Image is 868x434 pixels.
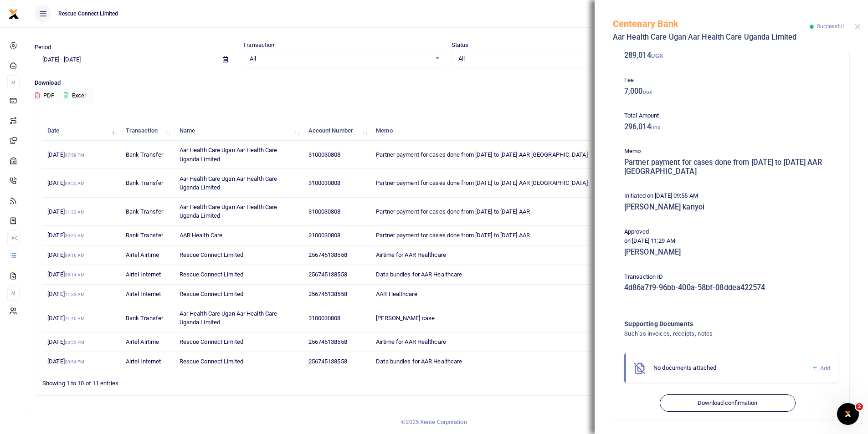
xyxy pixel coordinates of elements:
[47,179,85,186] span: [DATE]
[651,52,663,59] small: UGX
[121,121,175,141] th: Transaction: activate to sort column ascending
[126,315,163,322] span: Bank Transfer
[47,291,85,297] span: [DATE]
[651,125,660,130] small: UGX
[180,358,243,365] span: Rescue Connect Limited
[243,41,274,50] label: Transaction
[303,121,371,141] th: Account Number: activate to sort column ascending
[35,43,51,52] label: Period
[126,151,163,158] span: Bank Transfer
[308,179,341,186] span: 3100030808
[180,338,243,345] span: Rescue Connect Limited
[7,286,20,301] li: M
[308,315,341,322] span: 3100030808
[376,251,446,258] span: Airtime for AAR Healthcare
[820,365,830,372] span: Add
[47,271,85,278] span: [DATE]
[180,147,277,163] span: Aar Health Care Ugan Aar Health Care Uganda Limited
[308,338,347,345] span: 256745138558
[812,363,830,373] a: Add
[376,291,417,297] span: AAR Healthcare
[308,151,341,158] span: 3100030808
[35,78,861,88] p: Download
[624,248,838,257] h5: [PERSON_NAME]
[180,175,277,191] span: Aar Health Care Ugan Aar Health Care Uganda Limited
[47,232,85,239] span: [DATE]
[624,329,801,339] h4: Such as invoices, receipts, notes
[65,253,85,258] small: 09:16 AM
[624,283,838,292] h5: 4d86a7f9-96bb-400a-58bf-08ddea422574
[371,121,640,141] th: Memo: activate to sort column ascending
[624,191,838,201] p: Initiated on [DATE] 09:55 AM
[624,203,838,212] h5: [PERSON_NAME] kanyoi
[837,403,859,425] iframe: Intercom live chat
[7,75,20,90] li: M
[855,24,861,30] button: Close
[613,33,810,42] h5: Aar Health Care Ugan Aar Health Care Uganda Limited
[65,340,85,345] small: 03:55 PM
[65,359,85,364] small: 03:54 PM
[65,181,85,186] small: 09:55 AM
[308,358,347,365] span: 256745138558
[308,251,347,258] span: 256745138558
[624,87,838,96] h5: 7,000
[35,52,216,67] input: select period
[180,204,277,220] span: Aar Health Care Ugan Aar Health Care Uganda Limited
[35,88,55,103] button: PDF
[376,232,530,239] span: Partner payment for cases done from [DATE] to [DATE] AAR
[65,292,85,297] small: 11:23 AM
[174,121,303,141] th: Name: activate to sort column ascending
[624,51,838,60] h5: 289,014
[817,23,844,30] span: Successful
[308,232,341,239] span: 3100030808
[65,153,85,158] small: 07:58 PM
[55,10,122,18] span: Rescue Connect Limited
[7,230,20,245] li: Ac
[126,358,161,365] span: Airtel Internet
[624,158,838,176] h5: Partner payment for cases done from [DATE] to [DATE] AAR [GEOGRAPHIC_DATA]
[376,151,587,158] span: Partner payment for cases done from [DATE] to [DATE] AAR [GEOGRAPHIC_DATA]
[624,123,838,132] h5: 296,014
[8,10,19,17] a: logo-small logo-large logo-large
[308,291,347,297] span: 256745138558
[126,251,159,258] span: Airtel Airtime
[126,232,163,239] span: Bank Transfer
[653,364,716,371] span: No documents attached
[643,90,652,95] small: UGX
[624,227,838,237] p: Approved
[376,208,530,215] span: Partner payment for cases done from [DATE] to [DATE] AAR
[126,208,163,215] span: Bank Transfer
[624,147,838,156] p: Memo
[624,236,838,246] p: on [DATE] 11:29 AM
[624,272,838,282] p: Transaction ID
[613,18,810,29] h5: Centenary Bank
[180,291,243,297] span: Rescue Connect Limited
[47,151,84,158] span: [DATE]
[65,272,85,277] small: 09:14 AM
[47,251,85,258] span: [DATE]
[126,179,163,186] span: Bank Transfer
[308,271,347,278] span: 256745138558
[47,358,84,365] span: [DATE]
[47,338,84,345] span: [DATE]
[8,9,19,20] img: logo-small
[376,271,462,278] span: Data bundles for AAR Healthcare
[376,315,435,322] span: [PERSON_NAME] case
[624,319,801,329] h4: Supporting Documents
[452,41,469,50] label: Status
[42,121,121,141] th: Date: activate to sort column descending
[376,358,462,365] span: Data bundles for AAR Healthcare
[458,54,639,63] span: All
[624,111,838,121] p: Total Amount
[47,315,85,322] span: [DATE]
[660,394,795,412] button: Download confirmation
[250,54,431,63] span: All
[856,403,863,410] span: 2
[180,271,243,278] span: Rescue Connect Limited
[624,76,838,85] p: Fee
[376,179,587,186] span: Partner payment for cases done from [DATE] to [DATE] AAR [GEOGRAPHIC_DATA]
[126,338,159,345] span: Airtel Airtime
[126,291,161,297] span: Airtel Internet
[308,208,341,215] span: 3100030808
[180,251,243,258] span: Rescue Connect Limited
